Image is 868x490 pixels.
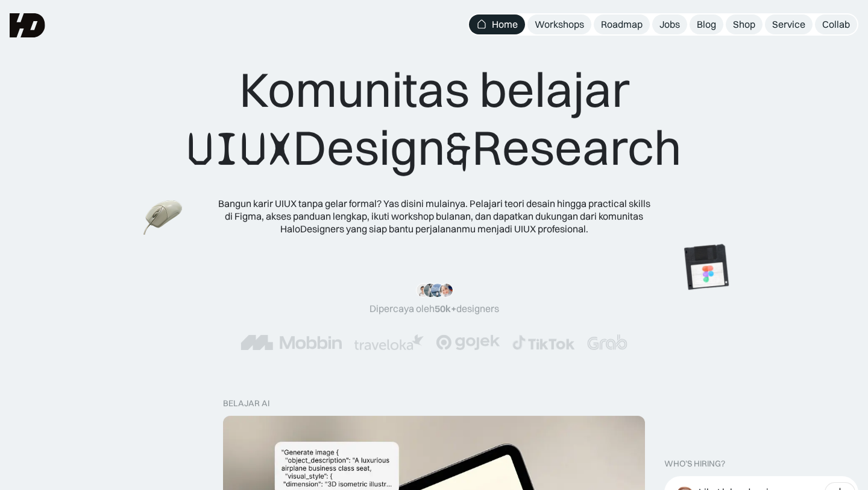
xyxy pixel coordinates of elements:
[445,120,472,178] span: &
[187,120,293,178] span: UIUX
[435,302,456,314] span: 50k+
[697,18,716,31] div: Blog
[690,14,723,34] a: Blog
[772,18,805,31] div: Service
[370,302,499,315] div: Dipercaya oleh designers
[601,18,643,31] div: Roadmap
[223,398,269,409] div: belajar ai
[492,18,518,31] div: Home
[815,14,857,34] a: Collab
[217,197,651,235] div: Bangun karir UIUX tanpa gelar formal? Yas disini mulainya. Pelajari teori desain hingga practical...
[659,18,680,31] div: Jobs
[594,14,650,34] a: Roadmap
[733,18,755,31] div: Shop
[469,14,525,34] a: Home
[765,14,813,34] a: Service
[187,60,682,178] div: Komunitas belajar Design Research
[664,459,725,469] div: WHO’S HIRING?
[527,14,591,34] a: Workshops
[535,18,584,31] div: Workshops
[822,18,850,31] div: Collab
[652,14,687,34] a: Jobs
[726,14,763,34] a: Shop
